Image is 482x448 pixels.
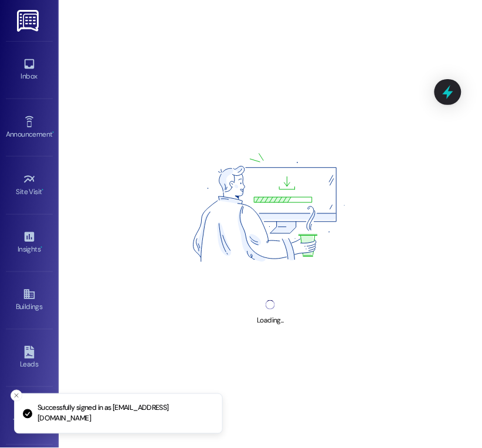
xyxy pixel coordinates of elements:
[11,390,22,402] button: Close toast
[6,400,53,432] a: Templates •
[17,10,41,32] img: ResiDesk Logo
[52,128,54,137] span: •
[6,284,53,316] a: Buildings
[6,342,53,374] a: Leads
[40,243,42,252] span: •
[257,314,283,327] div: Loading...
[38,403,213,424] p: Successfully signed in as [EMAIL_ADDRESS][DOMAIN_NAME]
[42,186,44,194] span: •
[6,169,53,201] a: Site Visit •
[6,54,53,86] a: Inbox
[6,227,53,259] a: Insights •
